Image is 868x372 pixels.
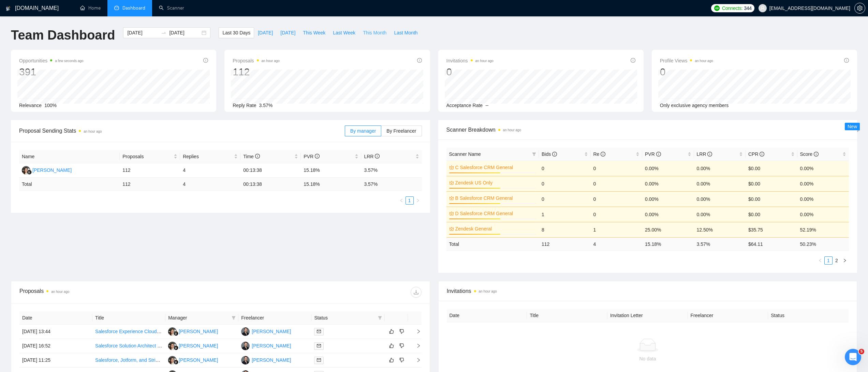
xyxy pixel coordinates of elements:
th: Date [19,311,92,325]
button: download [411,287,422,298]
span: Status [314,314,375,322]
button: like [387,356,396,364]
td: 15.18 % [642,237,694,251]
li: 2 [833,256,841,265]
span: like [389,329,394,334]
img: LA [22,166,30,175]
span: Invitations [446,57,494,65]
span: PVR [304,154,320,159]
td: 0.00% [797,161,849,176]
td: Salesforce, Jotform, and Stripe Integration Consultant [92,353,165,368]
span: Proposals [122,153,172,160]
span: crown [449,226,454,231]
td: 0.00% [797,176,849,191]
span: [DATE] [280,29,295,36]
td: [DATE] 11:25 [19,353,92,368]
img: logo [6,3,11,14]
a: LA[PERSON_NAME] [168,343,218,348]
div: [PERSON_NAME] [179,356,218,364]
span: right [416,198,420,203]
span: filter [230,313,237,323]
span: Manager [168,314,229,322]
td: 52.19% [797,222,849,237]
a: Salesforce, Jotform, and Stripe Integration Consultant [95,357,209,363]
a: D Salesforce CRM General [455,210,535,217]
td: 00:13:38 [240,163,301,178]
td: 15.18% [301,163,361,178]
th: Invitation Letter [607,309,688,322]
span: swap-right [161,30,166,35]
div: Proposals [19,287,220,298]
span: 5 [859,349,864,354]
td: 0 [539,191,591,207]
a: 1 [406,197,413,204]
td: 0.00% [694,176,746,191]
a: LA[PERSON_NAME] [168,357,218,362]
span: info-circle [656,152,661,157]
span: dashboard [114,5,119,10]
span: to [161,30,166,35]
div: 112 [233,65,280,78]
span: info-circle [707,152,712,157]
span: Re [593,151,606,157]
time: an hour ago [503,128,521,132]
td: 0 [591,207,643,222]
td: 0 [591,176,643,191]
td: $0.00 [746,207,797,222]
th: Replies [180,150,240,163]
span: Opportunities [19,57,84,65]
input: End date [169,29,200,36]
td: 3.57 % [694,237,746,251]
a: homeHome [80,5,101,11]
td: 112 [120,178,180,191]
span: LRR [364,154,380,159]
td: 8 [539,222,591,237]
span: By Freelancer [386,128,416,134]
span: info-circle [760,152,764,157]
td: 0 [539,176,591,191]
span: info-circle [844,58,849,63]
div: No data [452,355,843,362]
th: Title [527,309,607,322]
span: dislike [399,329,404,334]
td: $ 64.11 [746,237,797,251]
span: Scanner Breakdown [446,125,849,134]
th: Proposals [120,150,180,163]
span: Last Week [333,29,355,36]
button: [DATE] [254,27,277,38]
span: Dashboard [122,5,145,11]
td: 12.50% [694,222,746,237]
button: dislike [398,342,406,350]
td: 3.57 % [361,178,422,191]
div: 0 [446,65,494,78]
th: Date [447,309,527,322]
a: 1 [825,257,832,264]
h1: Team Dashboard [11,27,115,43]
li: Previous Page [397,196,406,205]
button: like [387,342,396,350]
time: an hour ago [262,59,280,63]
td: 0.00% [694,191,746,207]
span: download [411,289,421,295]
img: JR [241,327,250,336]
span: left [399,198,403,203]
button: like [387,327,396,336]
td: 0.00% [797,207,849,222]
span: PVR [645,151,661,157]
td: $0.00 [746,161,797,176]
td: 112 [120,163,180,178]
span: Proposal Sending Stats [19,127,345,135]
button: dislike [398,327,406,336]
td: 112 [539,237,591,251]
button: This Month [359,27,390,38]
div: [PERSON_NAME] [179,328,218,335]
a: JR[PERSON_NAME] [241,357,291,362]
span: Bids [542,151,557,157]
time: an hour ago [475,59,494,63]
a: LA[PERSON_NAME] [168,328,218,334]
a: JR[PERSON_NAME] [241,328,291,334]
a: Salesforce Experience Cloud - Biometric Authentication Integration Specialist [95,329,258,334]
a: C Salesforce CRM General [455,164,535,171]
td: Total [446,237,539,251]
